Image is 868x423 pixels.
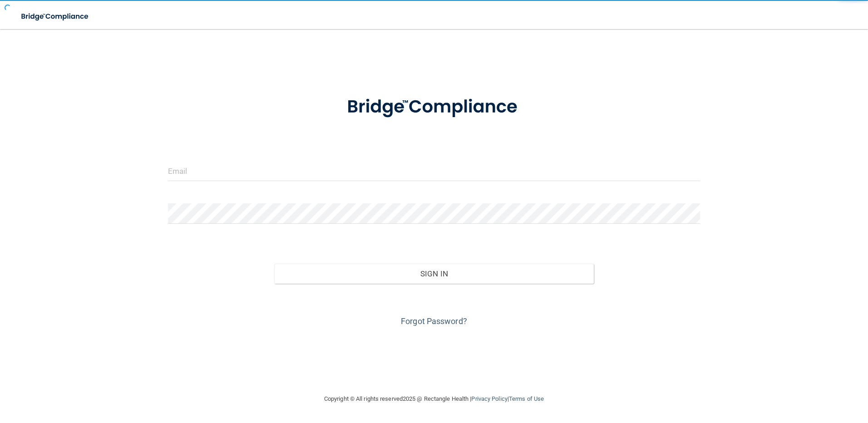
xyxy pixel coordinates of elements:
input: Email [168,161,700,181]
img: bridge_compliance_login_screen.278c3ca4.svg [14,7,97,26]
a: Terms of Use [509,395,544,402]
img: bridge_compliance_login_screen.278c3ca4.svg [328,84,540,131]
div: Copyright © All rights reserved 2025 @ Rectangle Health | | [268,384,600,413]
a: Privacy Policy [471,395,507,402]
a: Forgot Password? [401,316,467,326]
button: Sign In [274,264,594,284]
